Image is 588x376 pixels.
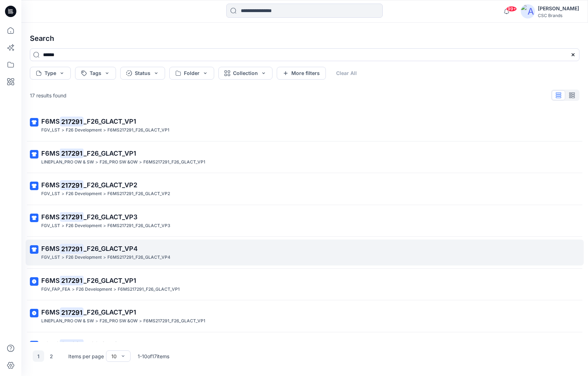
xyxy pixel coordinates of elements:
[100,317,138,325] p: F26_PRO SW &OW
[218,67,272,80] button: Collection
[66,127,102,134] p: F26 Development
[103,190,106,198] p: >
[60,275,84,285] mark: 217291
[103,127,106,134] p: >
[138,353,169,360] p: 1 - 10 of 17 items
[26,208,584,234] a: F6MS217291_F26_GLACT_VP3FGV_LST>F26 Development>F6MS217291_F26_GLACT_VP3
[84,181,137,189] span: _F26_GLACT_VP2
[26,303,584,329] a: F6MS217291_F26_GLACT_VP1LINEPLAN_PRO OW & SW>F26_PRO SW &OW>F6MS217291_F26_GLACT_VP1
[84,213,137,221] span: _F26_GLACT_VP3
[143,317,205,325] p: F6MS217291_F26_GLACT_VP1
[62,222,64,230] p: >
[84,118,136,125] span: _F26_GLACT_VP1
[26,240,584,265] a: F6MS217291_F26_GLACT_VP4FGV_LST>F26 Development>F6MS217291_F26_GLACT_VP4
[60,117,84,127] mark: 217291
[103,222,106,230] p: >
[41,277,60,284] span: F6MS
[107,222,170,230] p: F6MS217291_F26_GLACT_VP3
[62,127,64,134] p: >
[41,181,60,189] span: F6MS
[46,350,57,362] button: 2
[120,67,165,80] button: Status
[521,4,535,18] img: avatar
[60,180,84,190] mark: 217291
[41,340,60,348] span: F6MS
[68,353,104,360] p: Items per page
[84,340,136,348] span: _F26_GLACT_VP1
[139,159,142,166] p: >
[66,222,102,230] p: F26 Development
[95,159,98,166] p: >
[41,245,60,252] span: F6MS
[100,159,138,166] p: F26_PRO SW &OW
[41,254,60,261] p: FGV_LST
[66,190,102,198] p: F26 Development
[538,13,579,18] div: CSC Brands
[41,317,94,325] p: LINEPLAN_PRO OW & SW
[72,286,75,293] p: >
[41,222,60,230] p: FGV_LST
[84,308,136,316] span: _F26_GLACT_VP1
[60,148,84,158] mark: 217291
[107,127,169,134] p: F6MS217291_F26_GLACT_VP1
[277,67,326,80] button: More filters
[103,254,106,261] p: >
[41,286,70,293] p: FGV_FAP_FEA
[75,67,116,80] button: Tags
[107,254,170,261] p: F6MS217291_F26_GLACT_VP4
[26,144,584,170] a: F6MS217291_F26_GLACT_VP1LINEPLAN_PRO OW & SW>F26_PRO SW &OW>F6MS217291_F26_GLACT_VP1
[84,150,136,157] span: _F26_GLACT_VP1
[26,335,584,361] a: F6MS217291_F26_GLACT_VP1FGV_LST>F26 Development>F6MS217291_F26_GLACT_VP1
[26,112,584,138] a: F6MS217291_F26_GLACT_VP1FGV_LST>F26 Development>F6MS217291_F26_GLACT_VP1
[538,4,579,13] div: [PERSON_NAME]
[84,277,136,284] span: _F26_GLACT_VP1
[24,28,585,48] h4: Search
[60,339,84,349] mark: 217291
[84,245,138,252] span: _F26_GLACT_VP4
[30,92,67,99] p: 17 results found
[33,350,44,362] button: 1
[41,190,60,198] p: FGV_LST
[118,286,180,293] p: F6MS217291_F26_GLACT_VP1
[26,272,584,297] a: F6MS217291_F26_GLACT_VP1FGV_FAP_FEA>F26 Development>F6MS217291_F26_GLACT_VP1
[30,67,71,80] button: Type
[107,190,170,198] p: F6MS217291_F26_GLACT_VP2
[41,308,60,316] span: F6MS
[111,353,117,360] div: 10
[76,286,112,293] p: F26 Development
[26,176,584,202] a: F6MS217291_F26_GLACT_VP2FGV_LST>F26 Development>F6MS217291_F26_GLACT_VP2
[60,244,84,254] mark: 217291
[66,254,102,261] p: F26 Development
[169,67,214,80] button: Folder
[41,159,94,166] p: LINEPLAN_PRO OW & SW
[62,190,64,198] p: >
[41,213,60,221] span: F6MS
[506,6,517,12] span: 99+
[41,127,60,134] p: FGV_LST
[60,307,84,317] mark: 217291
[41,150,60,157] span: F6MS
[95,317,98,325] p: >
[60,212,84,222] mark: 217291
[62,254,64,261] p: >
[113,286,116,293] p: >
[143,159,205,166] p: F6MS217291_F26_GLACT_VP1
[139,317,142,325] p: >
[41,118,60,125] span: F6MS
